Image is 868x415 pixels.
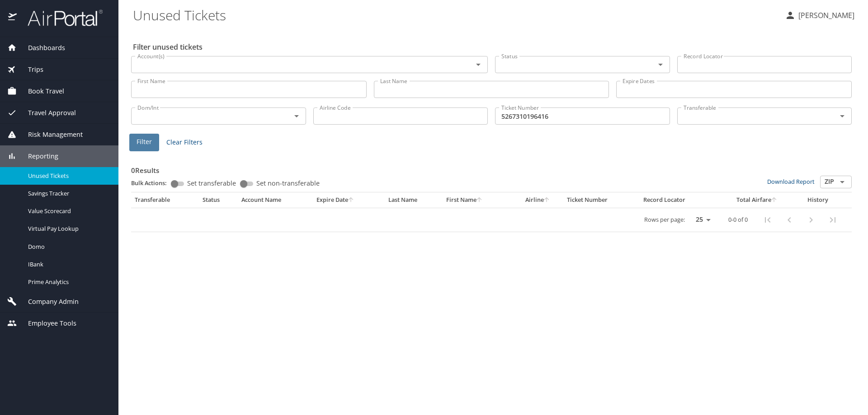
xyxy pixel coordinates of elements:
[17,43,65,53] span: Dashboards
[472,58,485,71] button: Open
[290,110,303,122] button: Open
[137,136,152,148] span: Filter
[28,207,108,215] span: Value Scorecard
[17,318,76,328] span: Employee Tools
[131,160,852,176] h3: 0 Results
[133,1,778,29] h1: Unused Tickets
[131,179,174,187] p: Bulk Actions:
[644,217,685,223] p: Rows per page:
[767,177,815,186] a: Download Report
[17,65,43,75] span: Trips
[796,192,840,208] th: History
[199,192,238,208] th: Status
[781,7,858,23] button: [PERSON_NAME]
[256,180,320,187] span: Set non-transferable
[385,192,443,208] th: Last Name
[17,151,58,161] span: Reporting
[348,197,354,203] button: sort
[129,134,159,151] button: Filter
[313,192,385,208] th: Expire Date
[443,192,513,208] th: First Name
[796,10,854,21] p: [PERSON_NAME]
[654,58,667,71] button: Open
[563,192,640,208] th: Ticket Number
[771,197,778,203] button: sort
[163,134,206,151] button: Clear Filters
[238,192,313,208] th: Account Name
[28,172,108,180] span: Unused Tickets
[836,110,849,122] button: Open
[187,180,236,187] span: Set transferable
[28,242,108,251] span: Domo
[512,192,563,208] th: Airline
[836,176,849,188] button: Open
[17,297,79,307] span: Company Admin
[135,196,195,204] div: Transferable
[28,260,108,269] span: IBank
[133,40,854,54] h2: Filter unused tickets
[131,192,852,232] table: custom pagination table
[718,192,796,208] th: Total Airfare
[166,137,203,148] span: Clear Filters
[28,189,108,198] span: Savings Tracker
[476,197,483,203] button: sort
[17,86,64,96] span: Book Travel
[28,224,108,233] span: Virtual Pay Lookup
[544,197,550,203] button: sort
[17,130,83,140] span: Risk Management
[17,108,76,118] span: Travel Approval
[28,278,108,286] span: Prime Analytics
[728,217,748,223] p: 0-0 of 0
[689,213,714,227] select: rows per page
[18,9,103,27] img: airportal-logo.png
[8,9,18,27] img: icon-airportal.png
[640,192,718,208] th: Record Locator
